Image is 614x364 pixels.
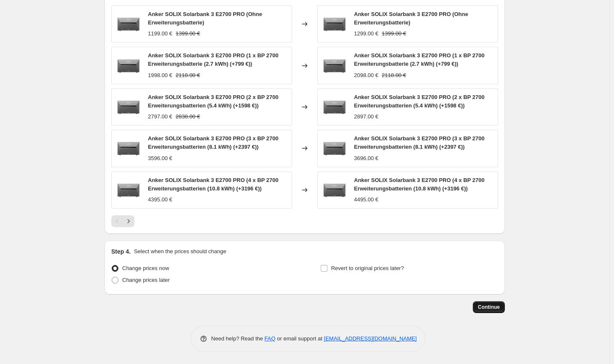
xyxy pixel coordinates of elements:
[148,71,172,80] div: 1998.00 €
[176,29,200,38] strike: 1399.00 €
[176,71,200,80] strike: 2118.00 €
[111,215,134,227] nav: Pagination
[148,135,279,150] span: Anker SOLIX Solarbank 3 E2700 PRO (3 x BP 2700 Erweiterungsbatterien (8.1 kWh) (+2397 €))
[354,135,485,150] span: Anker SOLIX Solarbank 3 E2700 PRO (3 x BP 2700 Erweiterungsbatterien (8.1 kWh) (+2397 €))
[116,11,141,37] img: Anker_Solarbank_3_Pro_80x.webp
[116,53,141,78] img: Anker_Solarbank_3_Pro_80x.webp
[473,301,505,313] button: Continue
[354,29,378,38] div: 1299.00 €
[354,112,378,121] div: 2897.00 €
[122,265,169,271] span: Change prices now
[354,94,485,109] span: Anker SOLIX Solarbank 3 E2700 PRO (2 x BP 2700 Erweiterungsbatterien (5.4 kWh) (+1598 €))
[116,94,141,120] img: Anker_Solarbank_3_Pro_80x.webp
[211,335,265,342] span: Need help? Read the
[322,177,347,203] img: Anker_Solarbank_3_Pro_80x.webp
[354,154,378,163] div: 3696.00 €
[276,335,324,342] span: or email support at
[116,177,141,203] img: Anker_Solarbank_3_Pro_80x.webp
[324,335,417,342] a: [EMAIL_ADDRESS][DOMAIN_NAME]
[134,247,226,256] p: Select when the prices should change
[148,112,172,121] div: 2797.00 €
[148,154,172,163] div: 3596.00 €
[116,136,141,161] img: Anker_Solarbank_3_Pro_80x.webp
[148,11,262,26] span: Anker SOLIX Solarbank 3 E2700 PRO (Ohne Erweiterungsbatterie)
[148,177,279,192] span: Anker SOLIX Solarbank 3 E2700 PRO (4 x BP 2700 Erweiterungsbatterien (10.8 kWh) (+3196 €))
[354,52,485,67] span: Anker SOLIX Solarbank 3 E2700 PRO (1 x BP 2700 Erweiterungsbatterie (2.7 kWh) (+799 €))
[148,29,172,38] div: 1199.00 €
[354,195,378,204] div: 4495.00 €
[354,177,485,192] span: Anker SOLIX Solarbank 3 E2700 PRO (4 x BP 2700 Erweiterungsbatterien (10.8 kWh) (+3196 €))
[148,52,279,67] span: Anker SOLIX Solarbank 3 E2700 PRO (1 x BP 2700 Erweiterungsbatterie (2.7 kWh) (+799 €))
[354,71,378,80] div: 2098.00 €
[148,94,279,109] span: Anker SOLIX Solarbank 3 E2700 PRO (2 x BP 2700 Erweiterungsbatterien (5.4 kWh) (+1598 €))
[265,335,276,342] a: FAQ
[122,277,170,283] span: Change prices later
[322,94,347,120] img: Anker_Solarbank_3_Pro_80x.webp
[322,53,347,78] img: Anker_Solarbank_3_Pro_80x.webp
[176,112,200,121] strike: 2838.00 €
[478,304,500,310] span: Continue
[322,11,347,37] img: Anker_Solarbank_3_Pro_80x.webp
[111,247,131,256] h2: Step 4.
[382,29,406,38] strike: 1399.00 €
[322,136,347,161] img: Anker_Solarbank_3_Pro_80x.webp
[354,11,468,26] span: Anker SOLIX Solarbank 3 E2700 PRO (Ohne Erweiterungsbatterie)
[148,195,172,204] div: 4395.00 €
[382,71,406,80] strike: 2118.00 €
[123,215,134,227] button: Next
[331,265,404,271] span: Revert to original prices later?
